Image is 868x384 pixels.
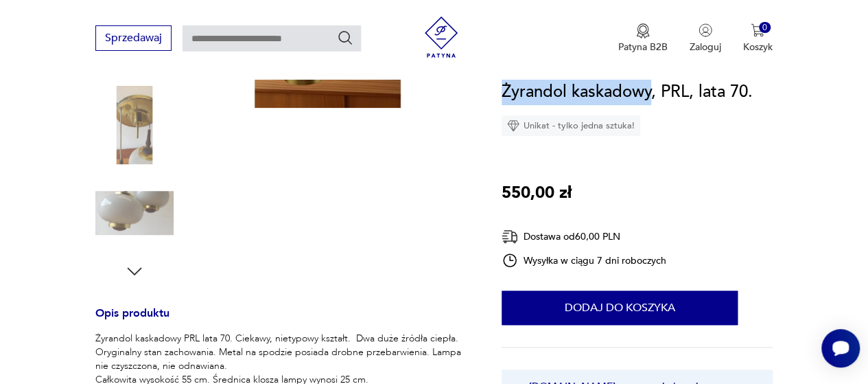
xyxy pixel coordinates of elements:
[95,34,172,44] a: Sprzedawaj
[337,30,353,46] button: Szukaj
[95,174,174,252] img: Zdjęcie produktu Żyrandol kaskadowy, PRL, lata 70.
[751,23,764,37] img: Ikona koszyka
[502,291,738,325] button: Dodaj do koszyka
[618,41,668,54] p: Patyna B2B
[502,79,753,105] h1: Żyrandol kaskadowy, PRL, lata 70.
[699,23,712,37] img: Ikonka użytkownika
[421,16,462,58] img: Patyna - sklep z meblami i dekoracjami vintage
[743,23,773,54] button: 0Koszyk
[821,329,860,368] iframe: Smartsupp widget button
[690,23,721,54] button: Zaloguj
[95,25,172,51] button: Sprzedawaj
[636,23,650,38] img: Ikona medalu
[618,23,668,54] button: Patyna B2B
[618,23,668,54] a: Ikona medaluPatyna B2B
[690,41,721,54] p: Zaloguj
[743,41,773,54] p: Koszyk
[502,180,572,206] p: 550,00 zł
[95,86,174,164] img: Zdjęcie produktu Żyrandol kaskadowy, PRL, lata 70.
[502,252,666,269] div: Wysyłka w ciągu 7 dni roboczych
[502,228,666,245] div: Dostawa od 60,00 PLN
[502,228,518,245] img: Ikona dostawy
[95,309,469,332] h3: Opis produktu
[507,120,519,132] img: Ikona diamentu
[759,22,771,34] div: 0
[502,115,640,136] div: Unikat - tylko jedna sztuka!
